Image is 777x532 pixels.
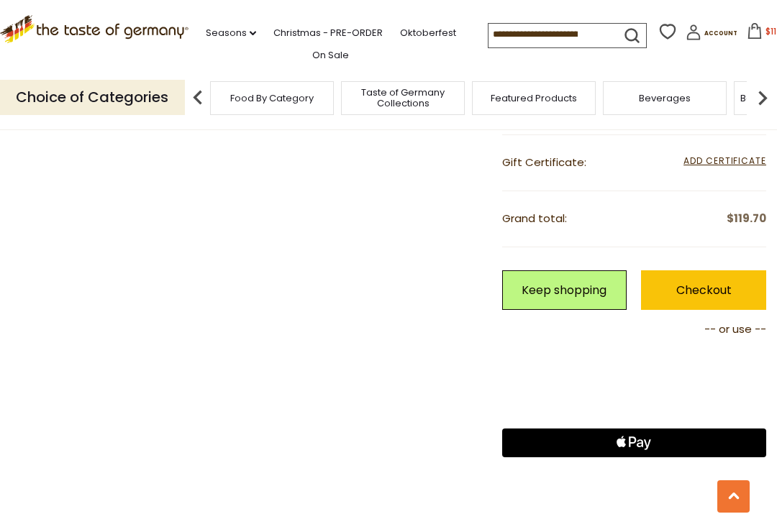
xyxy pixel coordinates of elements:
[704,29,737,37] span: Account
[206,25,256,41] a: Seasons
[502,155,586,170] span: Gift Certificate:
[491,93,577,104] a: Featured Products
[639,93,691,104] a: Beverages
[641,270,766,310] a: Checkout
[312,47,349,63] a: On Sale
[502,321,767,339] p: -- or use --
[502,270,627,310] a: Keep shopping
[727,210,766,228] span: $119.70
[502,211,567,226] span: Grand total:
[183,83,212,112] img: previous arrow
[683,154,766,170] span: Add Certificate
[345,87,460,109] a: Taste of Germany Collections
[230,93,314,104] a: Food By Category
[748,83,777,112] img: next arrow
[400,25,456,41] a: Oktoberfest
[502,389,767,418] iframe: PayPal-paylater
[273,25,383,41] a: Christmas - PRE-ORDER
[502,349,767,378] iframe: PayPal-paypal
[686,24,737,45] a: Account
